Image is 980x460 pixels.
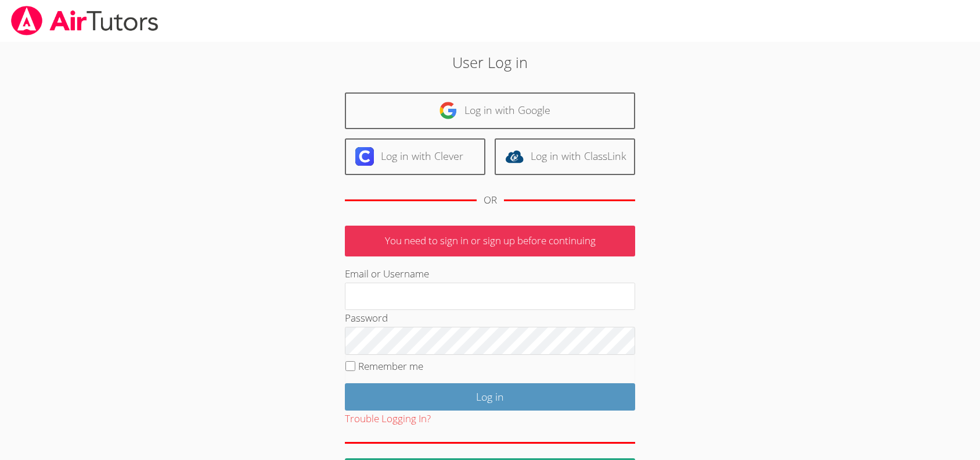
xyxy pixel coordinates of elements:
[505,147,524,166] img: classlink-logo-d6bb404cc1216ec64c9a2012d9dc4662098be43eaf13dc465df04b49fa7ab582.svg
[345,383,635,411] input: Log in
[358,359,423,373] label: Remember me
[495,138,635,175] a: Log in with ClassLink
[345,92,635,129] a: Log in with Google
[484,192,497,209] div: OR
[345,411,431,427] button: Trouble Logging In?
[225,51,755,73] h2: User Log in
[345,267,429,280] label: Email or Username
[345,311,388,325] label: Password
[10,6,160,35] img: airtutors_banner-c4298cdbf04f3fff15de1276eac7730deb9818008684d7c2e4769d2f7ddbe033.png
[355,147,374,166] img: clever-logo-6eab21bc6e7a338710f1a6ff85c0baf02591cd810cc4098c63d3a4b26e2feb20.svg
[345,226,635,256] p: You need to sign in or sign up before continuing
[439,101,457,120] img: google-logo-50288ca7cdecda66e5e0955fdab243c47b7ad437acaf1139b6f446037453330a.svg
[345,138,485,175] a: Log in with Clever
